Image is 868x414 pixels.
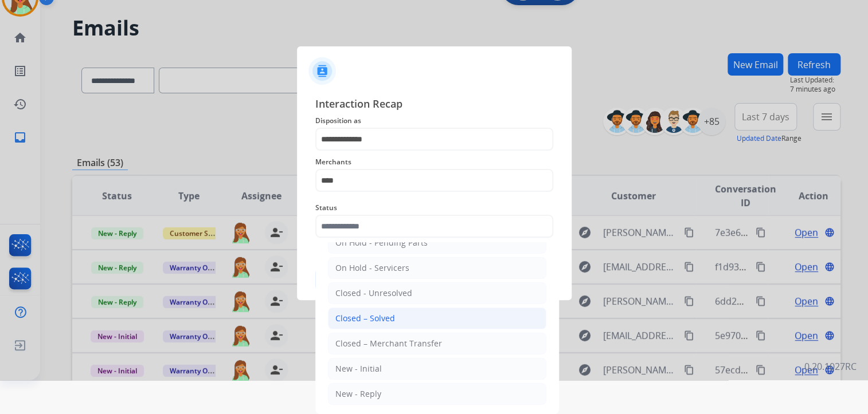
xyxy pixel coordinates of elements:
[308,57,336,85] img: contactIcon
[335,287,412,299] div: Closed - Unresolved
[315,114,553,128] span: Disposition as
[315,155,553,169] span: Merchants
[335,338,442,349] div: Closed – Merchant Transfer
[335,313,395,324] div: Closed – Solved
[315,201,553,215] span: Status
[335,237,428,249] div: On Hold - Pending Parts
[335,388,381,400] div: New - Reply
[804,360,857,373] p: 0.20.1027RC
[335,363,382,374] div: New - Initial
[335,262,409,274] div: On Hold - Servicers
[315,96,553,114] span: Interaction Recap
